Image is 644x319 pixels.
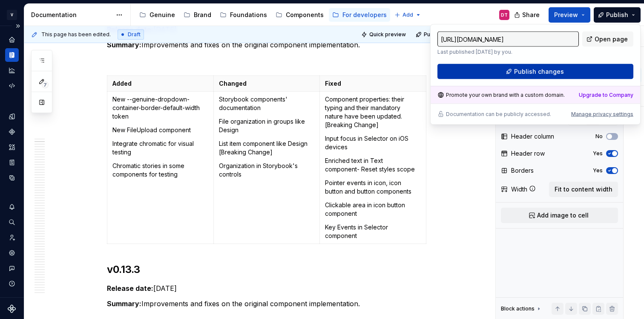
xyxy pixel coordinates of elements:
p: Clickable area in icon button component [325,201,421,218]
p: Organization in Storybook's controls [219,162,315,179]
button: Add image to cell [501,208,618,223]
div: Genuine [149,11,175,19]
a: Open page [582,32,633,47]
a: Assets [5,140,19,154]
button: Manage privacy settings [571,111,633,118]
a: Design tokens [5,110,19,123]
div: Header row [511,149,545,158]
button: Publish changes [413,29,469,41]
div: Page tree [136,6,390,23]
div: Invite team [5,231,19,244]
strong: Release date: [107,284,153,293]
p: Changed [219,79,315,88]
p: Key Events in Selector component [325,223,421,240]
div: Components [286,11,324,19]
span: Share [522,11,540,19]
span: Publish changes [514,67,564,76]
a: Foundations [216,8,270,22]
p: Documentation can be publicly accessed. [446,111,551,118]
a: Components [272,8,327,22]
p: Storybook components' documentation [219,95,315,112]
div: Brand [194,11,211,19]
p: Added [112,79,208,88]
div: Header column [511,132,554,141]
a: Storybook stories [5,156,19,169]
p: New --genuine-dropdown-container-border-default-width token [112,95,208,121]
label: Yes [593,167,603,174]
p: Chromatic stories in some components for testing [112,162,208,179]
a: Data sources [5,171,19,185]
div: Home [5,33,19,46]
button: Share [510,7,545,23]
div: Borders [511,166,534,175]
button: Contact support [5,261,19,275]
a: Code automation [5,79,19,93]
a: Analytics [5,64,19,77]
div: Components [5,125,19,139]
p: [DATE] [107,283,429,293]
span: This page has been edited. [41,31,111,38]
p: Fixed [325,79,421,88]
a: Genuine [136,8,178,22]
button: Notifications [5,200,19,214]
span: Publish changes [424,31,465,38]
button: Expand sidebar [12,20,24,32]
button: Fit to content width [549,182,618,197]
p: New FileUpload component [112,126,208,134]
div: Width [511,185,527,194]
p: Integrate chromatic for visual testing [112,139,208,157]
span: Draft [128,31,141,38]
button: Quick preview [359,29,410,41]
button: Preview [549,7,590,23]
svg: Supernova Logo [8,304,16,313]
strong: Summary: [107,41,141,49]
label: Yes [593,150,603,157]
div: For developers [342,11,387,19]
p: List item component like Design [Breaking Change] [219,139,315,157]
h2: v0.13.3 [107,263,429,276]
button: V [2,6,22,24]
button: Search ⌘K [5,215,19,229]
p: Improvements and fixes on the original component implementation. [107,40,429,50]
p: Pointer events in icon, icon button and button components [325,179,421,196]
a: Documentation [5,48,19,62]
span: Fit to content width [555,185,612,194]
div: Block actions [501,303,542,315]
span: Publish [606,11,628,19]
span: Add image to cell [537,211,589,220]
div: V [7,10,17,20]
p: File organization in groups like Design [219,117,315,134]
div: Block actions [501,305,535,312]
a: Brand [180,8,215,22]
strong: Summary: [107,299,141,308]
span: Open page [595,35,628,43]
label: No [595,133,603,140]
p: Improvements and fixes on the original component implementation. [107,299,429,309]
span: Preview [554,11,578,19]
button: Publish [594,7,641,23]
p: Component properties: their typing and their mandatory nature have been updated. [Breaking Change] [325,95,421,129]
p: Last published [DATE] by you. [437,49,579,55]
a: Upgrade to Company [579,92,633,99]
div: Promote your own brand with a custom domain. [437,92,565,99]
button: Add [392,9,424,21]
a: For developers [329,8,390,22]
span: Quick preview [369,31,406,38]
div: Documentation [31,11,112,19]
p: Enriched text in Text component- Reset styles scope [325,157,421,174]
a: Settings [5,246,19,260]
